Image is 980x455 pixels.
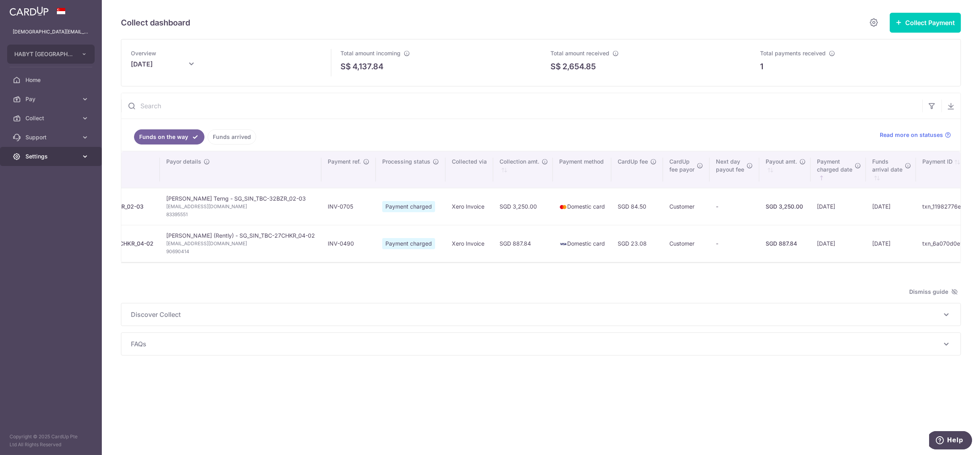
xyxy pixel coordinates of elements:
[611,225,663,262] td: SGD 23.08
[25,114,78,122] span: Collect
[160,151,321,188] th: Payor details
[890,13,961,33] button: Collect Payment
[134,129,204,145] a: Funds on the way
[131,50,156,57] span: Overview
[663,188,710,225] td: Customer
[445,151,493,188] th: Collected via
[716,158,744,174] span: Next day payout fee
[929,431,972,451] iframe: Opens a widget where you can find more information
[341,61,351,72] span: S$
[866,225,916,262] td: [DATE]
[382,238,435,249] span: Payment charged
[131,310,941,319] span: Discover Collect
[18,6,34,13] span: Help
[669,158,694,174] span: CardUp fee payor
[559,240,567,248] img: visa-sm-192604c4577d2d35970c8ed26b86981c2741ebd56154ab54ad91a526f0f24972.png
[880,131,951,139] a: Read more on statuses
[7,45,95,64] button: HABYT [GEOGRAPHIC_DATA] ONE PTE. LTD.
[553,225,611,262] td: Domestic card
[611,151,663,188] th: CardUp fee
[553,151,611,188] th: Payment method
[663,225,710,262] td: Customer
[916,151,973,188] th: Payment ID: activate to sort column ascending
[866,151,916,188] th: Fundsarrival date : activate to sort column ascending
[766,203,804,211] div: SGD 3,250.00
[766,240,804,248] div: SGD 887.84
[166,158,201,166] span: Payor details
[445,188,493,225] td: Xero Invoice
[121,93,922,119] input: Search
[562,61,596,72] p: 2,654.85
[25,76,78,84] span: Home
[493,151,553,188] th: Collection amt. : activate to sort column ascending
[611,188,663,225] td: SGD 84.50
[131,339,941,349] span: FAQs
[663,151,710,188] th: CardUpfee payor
[321,151,376,188] th: Payment ref.
[160,225,321,262] td: [PERSON_NAME] (Rently) - SG_SIN_TBC-27CHKR_04-02
[166,248,315,256] span: 90690414
[493,188,553,225] td: SGD 3,250.00
[817,158,852,174] span: Payment charged date
[553,188,611,225] td: Domestic card
[880,131,943,139] span: Read more on statuses
[166,211,315,219] span: 83395551
[909,287,958,297] span: Dismiss guide
[710,151,759,188] th: Next daypayout fee
[131,339,951,349] p: FAQs
[559,203,567,211] img: mastercard-sm-87a3fd1e0bddd137fecb07648320f44c262e2538e7db6024463105ddbc961eb2.png
[759,151,811,188] th: Payout amt. : activate to sort column ascending
[25,152,78,160] span: Settings
[321,225,376,262] td: INV-0490
[618,158,648,166] span: CardUp fee
[550,50,609,57] span: Total amount received
[710,188,759,225] td: -
[25,95,78,103] span: Pay
[445,225,493,262] td: Xero Invoice
[760,50,826,57] span: Total payments received
[166,203,315,211] span: [EMAIL_ADDRESS][DOMAIN_NAME]
[25,133,78,141] span: Support
[493,225,553,262] td: SGD 887.84
[710,225,759,262] td: -
[866,188,916,225] td: [DATE]
[160,188,321,225] td: [PERSON_NAME] Terng - SG_SIN_TBC-32BZR_02-03
[811,225,866,262] td: [DATE]
[766,158,797,166] span: Payout amt.
[376,151,445,188] th: Processing status
[811,188,866,225] td: [DATE]
[208,129,256,145] a: Funds arrived
[328,158,361,166] span: Payment ref.
[166,240,315,248] span: [EMAIL_ADDRESS][DOMAIN_NAME]
[550,61,561,72] span: S$
[131,310,951,319] p: Discover Collect
[321,188,376,225] td: INV-0705
[760,61,764,72] p: 1
[353,61,384,72] p: 4,137.84
[811,151,866,188] th: Paymentcharged date : activate to sort column ascending
[916,225,973,262] td: txn_6a070d0e1ff
[382,201,435,212] span: Payment charged
[382,158,430,166] span: Processing status
[10,6,49,16] img: CardUp
[14,50,73,58] span: HABYT [GEOGRAPHIC_DATA] ONE PTE. LTD.
[500,158,539,166] span: Collection amt.
[341,50,401,57] span: Total amount incoming
[916,188,973,225] td: txn_11982776ef8
[121,16,190,29] h5: Collect dashboard
[872,158,902,174] span: Funds arrival date
[13,28,89,36] p: [DEMOGRAPHIC_DATA][EMAIL_ADDRESS][DOMAIN_NAME]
